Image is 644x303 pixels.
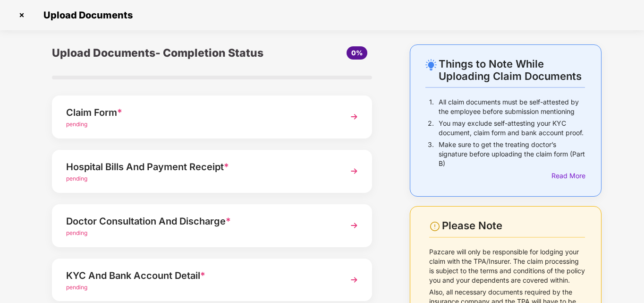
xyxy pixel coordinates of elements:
img: svg+xml;base64,PHN2ZyBpZD0iTmV4dCIgeG1sbnM9Imh0dHA6Ly93d3cudzMub3JnLzIwMDAvc3ZnIiB3aWR0aD0iMzYiIG... [346,271,363,288]
div: Things to Note While Uploading Claim Documents [439,58,585,82]
img: svg+xml;base64,PHN2ZyBpZD0iTmV4dCIgeG1sbnM9Imh0dHA6Ly93d3cudzMub3JnLzIwMDAvc3ZnIiB3aWR0aD0iMzYiIG... [346,217,363,234]
div: Upload Documents- Completion Status [52,44,265,61]
div: Claim Form [66,105,333,120]
img: svg+xml;base64,PHN2ZyB4bWxucz0iaHR0cDovL3d3dy53My5vcmcvMjAwMC9zdmciIHdpZHRoPSIyNC4wOTMiIGhlaWdodD... [425,59,437,70]
div: Read More [551,171,585,181]
span: pending [66,121,87,128]
div: Please Note [442,219,585,232]
p: Make sure to get the treating doctor’s signature before uploading the claim form (Part B) [439,140,585,168]
span: pending [66,175,87,182]
div: KYC And Bank Account Detail [66,268,333,283]
span: Upload Documents [34,9,137,21]
p: 2. [428,119,434,138]
span: 0% [351,49,363,57]
p: Pazcare will only be responsible for lodging your claim with the TPA/Insurer. The claim processin... [429,247,585,285]
p: 3. [428,140,434,168]
span: pending [66,229,87,236]
div: Hospital Bills And Payment Receipt [66,159,333,174]
p: 1. [429,97,434,116]
div: Doctor Consultation And Discharge [66,214,333,229]
img: svg+xml;base64,PHN2ZyBpZD0iTmV4dCIgeG1sbnM9Imh0dHA6Ly93d3cudzMub3JnLzIwMDAvc3ZnIiB3aWR0aD0iMzYiIG... [346,108,363,125]
img: svg+xml;base64,PHN2ZyBpZD0iQ3Jvc3MtMzJ4MzIiIHhtbG5zPSJodHRwOi8vd3d3LnczLm9yZy8yMDAwL3N2ZyIgd2lkdG... [14,8,29,23]
span: pending [66,284,87,291]
p: All claim documents must be self-attested by the employee before submission mentioning [439,97,585,116]
p: You may exclude self-attesting your KYC document, claim form and bank account proof. [439,119,585,138]
img: svg+xml;base64,PHN2ZyBpZD0iTmV4dCIgeG1sbnM9Imh0dHA6Ly93d3cudzMub3JnLzIwMDAvc3ZnIiB3aWR0aD0iMzYiIG... [346,163,363,180]
img: svg+xml;base64,PHN2ZyBpZD0iV2FybmluZ18tXzI0eDI0IiBkYXRhLW5hbWU9Ildhcm5pbmcgLSAyNHgyNCIgeG1sbnM9Im... [429,221,441,232]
